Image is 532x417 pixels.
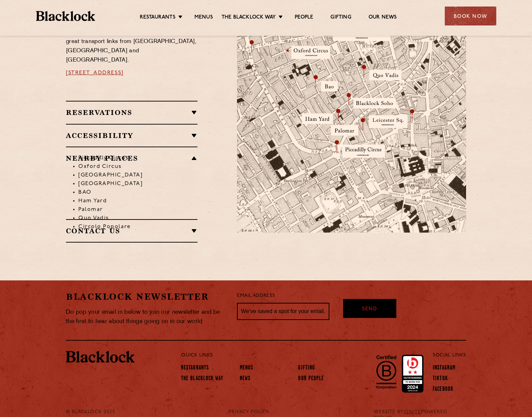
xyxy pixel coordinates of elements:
li: Ham Yard [78,197,197,205]
a: News [240,375,250,383]
a: Restaurants [181,365,209,372]
a: Restaurants [140,14,176,22]
a: Gifting [298,365,315,372]
a: Gifting [330,14,351,22]
p: Located in the heart of [GEOGRAPHIC_DATA] near many [GEOGRAPHIC_DATA] theatres with great transpo... [66,19,197,65]
h2: Nearby Places [66,154,197,162]
p: Quick Links [181,351,410,360]
a: Facebook [433,386,453,394]
div: Book Now [445,7,496,25]
a: PRIVACY POLICY [228,409,269,415]
img: BL_Textured_Logo-footer-cropped.svg [66,351,135,363]
img: svg%3E [392,179,488,243]
a: Our People [298,375,324,383]
p: Do pop your email in below to join our newsletter and be the first to hear about things going on ... [66,308,227,326]
img: Accred_2023_2star.png [402,355,423,393]
a: Menus [240,365,253,372]
h2: Blacklock Newsletter [66,291,227,303]
a: [STREET_ADDRESS] [66,70,124,76]
a: TikTok [433,375,448,383]
li: [GEOGRAPHIC_DATA] [78,180,197,188]
span: Send [362,306,377,313]
label: Email Address [237,292,275,300]
img: B-Corp-Logo-Black-RGB.svg [372,351,400,393]
a: The Blacklock Way [181,375,223,383]
h2: Reservations [66,108,197,117]
img: BL_Textured_Logo-footer-cropped.svg [36,11,95,21]
li: Quo Vadis [78,214,197,223]
li: [GEOGRAPHIC_DATA] [78,171,197,180]
a: The Blacklock Way [222,14,276,22]
li: Palomar [78,205,197,214]
a: Instagram [433,365,455,372]
li: Oxford Circus [78,162,197,171]
li: BAO [78,188,197,197]
a: People [295,14,313,22]
p: Social Links [433,351,466,360]
a: IGNITE [404,409,421,415]
a: Our News [369,14,397,22]
li: Piccadilly Circus [78,154,197,162]
a: Menus [194,14,213,22]
input: We’ve saved a spot for your email... [237,303,329,320]
h2: Accessibility [66,131,197,140]
h2: Contact Us [66,227,197,235]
